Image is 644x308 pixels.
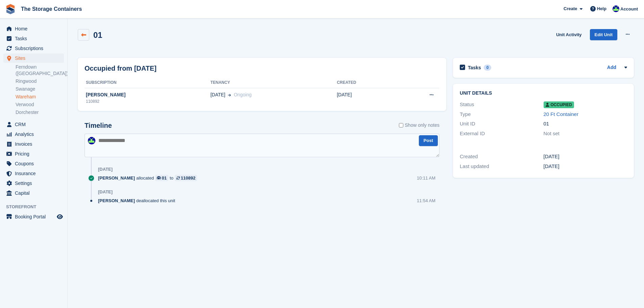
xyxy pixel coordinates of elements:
[98,197,135,204] span: [PERSON_NAME]
[175,175,197,181] a: 110892
[417,175,435,181] div: 10:11 AM
[399,122,403,129] input: Show only notes
[399,122,439,129] label: Show only notes
[15,53,55,63] span: Sites
[620,6,638,13] span: Account
[3,159,64,168] a: menu
[419,135,438,146] button: Post
[590,29,617,40] a: Edit Unit
[3,24,64,33] a: menu
[98,175,135,181] span: [PERSON_NAME]
[93,30,102,40] h2: 01
[15,139,55,149] span: Invoices
[16,101,64,108] a: Verwood
[460,111,543,118] div: Type
[3,149,64,159] a: menu
[607,64,616,72] a: Add
[16,64,64,77] a: Ferndown ([GEOGRAPHIC_DATA])
[15,159,55,168] span: Coupons
[3,188,64,198] a: menu
[16,78,64,85] a: Ringwood
[15,129,55,139] span: Analytics
[3,44,64,53] a: menu
[6,204,67,210] span: Storefront
[613,5,619,12] img: Stacy Williams
[234,92,252,97] span: Ongoing
[5,4,16,14] img: stora-icon-8386f47178a22dfd0bd8f6a31ec36ba5ce8667c1dd55bd0f319d3a0aa187defe.svg
[553,29,584,40] a: Unit Activity
[15,179,55,188] span: Settings
[85,77,210,88] th: Subscription
[98,167,113,172] div: [DATE]
[544,120,627,128] div: 01
[162,175,167,181] div: 01
[181,175,195,181] div: 110892
[484,65,492,71] div: 0
[15,188,55,198] span: Capital
[468,65,481,71] h2: Tasks
[337,88,396,108] td: [DATE]
[56,213,64,221] a: Preview store
[597,5,606,12] span: Help
[155,175,168,181] a: 01
[98,197,178,204] div: deallocated this unit
[3,212,64,221] a: menu
[15,34,55,43] span: Tasks
[16,86,64,92] a: Swanage
[544,101,574,108] span: Occupied
[210,91,225,98] span: [DATE]
[15,44,55,53] span: Subscriptions
[15,169,55,178] span: Insurance
[98,189,113,195] div: [DATE]
[417,197,435,204] div: 11:54 AM
[16,109,64,116] a: Dorchester
[460,101,543,109] div: Status
[337,77,396,88] th: Created
[88,137,95,144] img: Stacy Williams
[544,153,627,161] div: [DATE]
[15,149,55,159] span: Pricing
[16,94,64,100] a: Wareham
[210,77,337,88] th: Tenancy
[98,175,200,181] div: allocated to
[15,120,55,129] span: CRM
[85,98,210,104] div: 110892
[85,122,112,129] h2: Timeline
[3,53,64,63] a: menu
[3,34,64,43] a: menu
[460,163,543,170] div: Last updated
[3,179,64,188] a: menu
[18,3,85,15] a: The Storage Containers
[460,91,627,96] h2: Unit details
[460,130,543,138] div: External ID
[3,129,64,139] a: menu
[544,111,578,117] a: 20 Ft Container
[85,63,157,73] h2: Occupied from [DATE]
[15,212,55,221] span: Booking Portal
[564,5,577,12] span: Create
[15,24,55,33] span: Home
[3,120,64,129] a: menu
[460,120,543,128] div: Unit ID
[85,91,210,98] div: [PERSON_NAME]
[544,130,627,138] div: Not set
[544,163,627,170] div: [DATE]
[3,169,64,178] a: menu
[3,139,64,149] a: menu
[460,153,543,161] div: Created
